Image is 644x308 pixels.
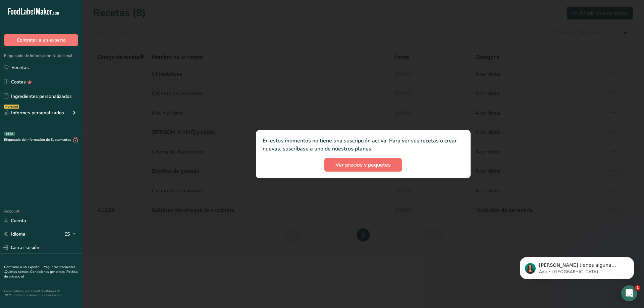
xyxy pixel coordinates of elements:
span: Ver precios y paquetes [335,161,391,169]
a: Contratar a un experto . [4,265,41,269]
div: Novedad [4,105,19,109]
div: ES [64,230,78,238]
a: Idioma [4,228,25,240]
span: 1 [635,285,640,291]
div: BETA [4,132,15,136]
a: Condiciones generales . [30,269,66,274]
button: Contratar a un experto [4,34,78,46]
button: Ver precios y paquetes [324,158,402,172]
a: Preguntas frecuentes . [4,265,75,274]
iframe: Intercom live chat [621,285,637,301]
a: Quiénes somos . [5,269,30,274]
iframe: Intercom notifications mensaje [510,243,644,290]
p: En estos momentos no tiene una suscripción activa. Para ver sus recetas o crear nuevas, suscríbas... [263,137,464,153]
a: Política de privacidad [4,269,77,279]
div: Informes personalizados [4,109,64,116]
div: Desarrollado por FoodLabelMaker © 2025 Todos los derechos reservados [4,289,78,297]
